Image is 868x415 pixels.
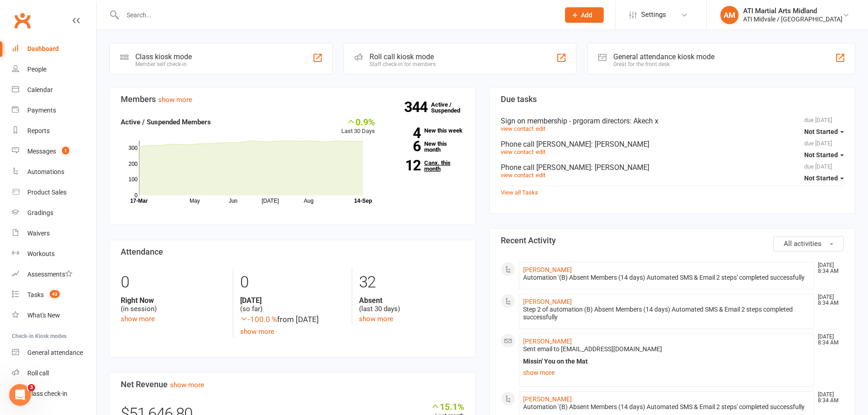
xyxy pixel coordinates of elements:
span: : [PERSON_NAME] [591,140,649,149]
div: Calendar [27,86,53,93]
a: [PERSON_NAME] [523,395,572,403]
div: Automation '(B) Absent Members (14 days) Automated SMS & Email 2 steps' completed successfully [523,403,810,411]
div: General attendance kiosk mode [613,52,714,61]
div: (last 30 days) [359,296,464,313]
a: show more [240,328,274,336]
a: edit [536,172,545,179]
time: [DATE] 8:34 AM [813,294,843,306]
div: General attendance [27,349,83,356]
strong: 6 [389,139,421,153]
a: Calendar [12,80,96,100]
a: 4New this week [389,128,464,133]
div: Class kiosk mode [135,52,192,61]
div: Missin' You on the Mat [523,358,810,365]
div: from [DATE] [240,313,345,326]
div: Messages [27,148,56,155]
strong: Absent [359,296,464,305]
span: Not Started [804,151,838,159]
div: People [27,66,46,73]
h3: Net Revenue [121,380,464,389]
a: Messages 1 [12,141,96,162]
div: Member self check-in [135,61,192,67]
a: view contact [501,172,534,179]
div: Class check-in [27,390,67,397]
span: : Akech x [630,117,658,125]
a: 12Canx. this month [389,160,464,172]
div: Automations [27,168,64,175]
div: Reports [27,127,50,134]
a: Waivers [12,223,96,244]
a: 6New this month [389,141,464,153]
span: -100.0 % [240,315,277,324]
a: 344Active / Suspended [431,95,471,120]
a: [PERSON_NAME] [523,266,572,273]
div: Roll call [27,369,49,377]
div: Dashboard [27,45,59,52]
a: show more [523,366,810,379]
a: Gradings [12,203,96,223]
div: 0 [121,269,226,296]
div: Assessments [27,271,72,278]
a: View all Tasks [501,189,538,196]
button: All activities [773,236,844,251]
a: [PERSON_NAME] [523,298,572,305]
div: Workouts [27,250,55,257]
div: ATI Midvale / [GEOGRAPHIC_DATA] [743,15,842,23]
div: 32 [359,269,464,296]
div: Last 30 Days [341,117,375,136]
span: All activities [784,240,822,248]
div: AM [720,6,739,24]
span: 1 [62,147,69,154]
a: Reports [12,121,96,141]
a: Payments [12,100,96,121]
a: What's New [12,305,96,326]
a: General attendance kiosk mode [12,343,96,363]
strong: [DATE] [240,296,345,305]
div: Waivers [27,230,50,237]
strong: 4 [389,126,421,140]
time: [DATE] 8:34 AM [813,262,843,274]
span: Add [581,11,592,19]
h3: Due tasks [501,95,844,104]
span: 43 [50,290,60,298]
button: Not Started [804,123,844,140]
h3: Recent Activity [501,236,844,245]
span: Settings [641,5,666,25]
div: Great for the front desk [613,61,714,67]
a: Assessments [12,264,96,285]
a: Product Sales [12,182,96,203]
div: Staff check-in for members [370,61,436,67]
div: Tasks [27,291,44,298]
div: Phone call [PERSON_NAME] [501,163,844,172]
time: [DATE] 8:34 AM [813,334,843,346]
a: show more [121,315,155,323]
a: view contact [501,149,534,155]
div: Gradings [27,209,53,216]
a: Clubworx [11,9,34,32]
a: Automations [12,162,96,182]
div: (in session) [121,296,226,313]
div: 15.1% [431,401,464,411]
time: [DATE] 8:34 AM [813,392,843,404]
a: Tasks 43 [12,285,96,305]
button: Not Started [804,147,844,163]
button: Not Started [804,170,844,186]
div: Sign on membership - prgoram directors [501,117,844,125]
div: 0 [240,269,345,296]
span: : [PERSON_NAME] [591,163,649,172]
a: Workouts [12,244,96,264]
div: Payments [27,107,56,114]
a: view contact [501,125,534,132]
span: Not Started [804,128,838,135]
div: Step 2 of automation (B) Absent Members (14 days) Automated SMS & Email 2 steps completed success... [523,306,810,321]
div: What's New [27,312,60,319]
a: Dashboard [12,39,96,59]
a: Roll call [12,363,96,384]
h3: Attendance [121,247,464,256]
span: 3 [28,384,35,391]
div: Phone call [PERSON_NAME] [501,140,844,149]
div: Roll call kiosk mode [370,52,436,61]
a: People [12,59,96,80]
strong: Active / Suspended Members [121,118,211,126]
span: Not Started [804,174,838,182]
